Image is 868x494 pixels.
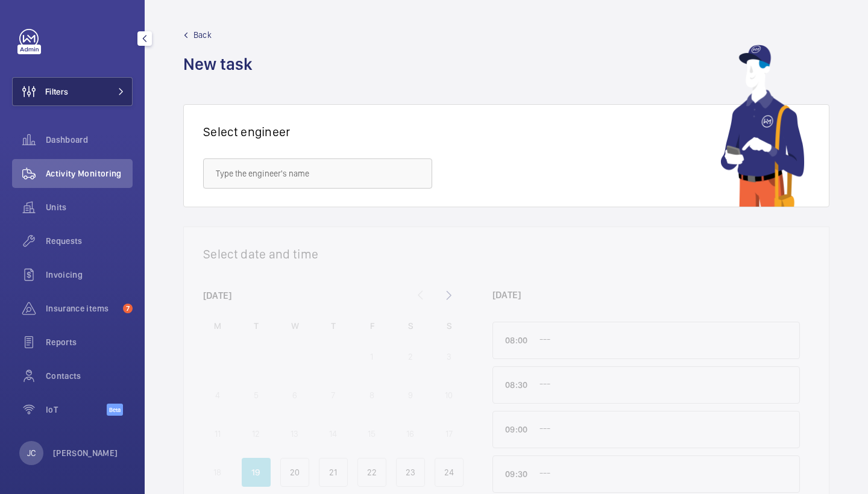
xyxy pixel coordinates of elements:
span: Activity Monitoring [46,167,133,180]
span: Units [46,201,133,213]
span: Contacts [46,370,133,382]
img: mechanic using app [720,45,805,207]
h1: New task [183,53,260,75]
button: Filters [12,77,133,106]
span: Filters [45,86,68,98]
span: Invoicing [46,269,133,281]
span: Reports [46,336,133,348]
input: Type the engineer's name [203,158,432,189]
span: IoT [46,404,107,416]
span: Dashboard [46,134,133,146]
p: [PERSON_NAME] [53,447,118,459]
span: Insurance items [46,302,118,314]
span: Back [193,29,212,41]
h1: Select engineer [203,124,291,139]
span: Beta [107,404,123,416]
p: JC [27,447,36,459]
span: Requests [46,235,133,247]
span: 7 [123,304,133,313]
